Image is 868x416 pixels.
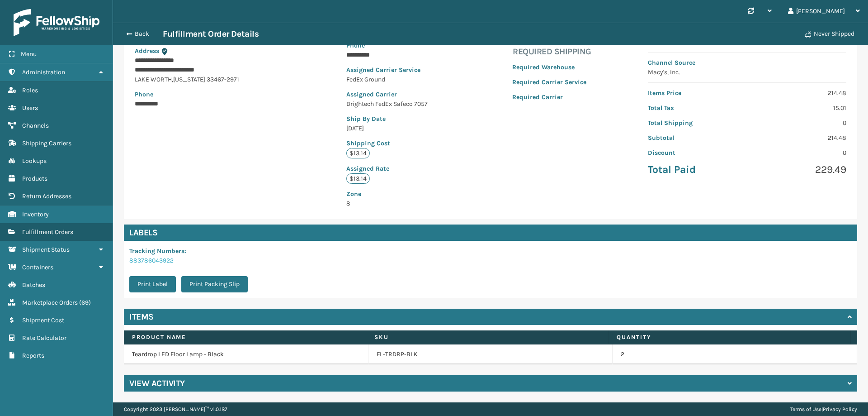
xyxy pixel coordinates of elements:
span: Roles [22,86,38,94]
button: Back [121,30,163,38]
span: , [172,76,173,83]
p: Required Warehouse [512,62,586,72]
span: 8 [346,189,451,207]
p: Total Tax [648,103,741,113]
p: 0 [753,148,846,158]
p: Shipping Cost [346,139,451,148]
span: Rate Calculator [22,334,66,342]
p: Channel Source [648,58,846,67]
p: Brightech FedEx Safeco 7057 [346,99,451,109]
p: Copyright 2023 [PERSON_NAME]™ v 1.0.187 [124,402,227,416]
img: logo [14,9,99,36]
span: Batches [22,281,45,289]
p: Assigned Rate [346,164,451,173]
p: Phone [135,90,284,99]
h3: Fulfillment Order Details [163,29,259,39]
p: 0 [753,118,846,128]
td: 2 [613,344,857,364]
p: $13.14 [346,173,370,184]
p: Total Paid [648,163,741,177]
p: Discount [648,148,741,158]
i: Never Shipped [805,31,811,38]
span: 33467-2971 [207,76,239,83]
span: Return Addresses [22,192,71,200]
a: FL-TRDRP-BLK [377,350,418,359]
p: Assigned Carrier Service [346,65,451,75]
p: Ship By Date [346,114,451,124]
p: Required Carrier [512,92,586,102]
p: Assigned Carrier [346,90,451,99]
span: Channels [22,122,49,129]
span: ( 69 ) [79,299,91,306]
a: Terms of Use [790,406,821,412]
span: Tracking Numbers : [129,247,186,255]
span: Administration [22,68,65,76]
span: Shipment Cost [22,316,64,324]
p: $13.14 [346,148,370,158]
p: 214.48 [753,88,846,98]
p: [DATE] [346,124,451,133]
span: Reports [22,352,44,359]
span: LAKE WORTH [135,76,172,83]
p: 15.01 [753,103,846,113]
span: Marketplace Orders [22,299,78,306]
p: Subtotal [648,133,741,143]
span: Shipping Carriers [22,139,71,147]
button: Print Label [129,276,176,292]
span: Menu [21,50,37,58]
p: Phone [346,41,451,50]
span: Lookups [22,157,47,165]
span: Products [22,175,47,182]
span: Address [135,47,159,55]
label: SKU [374,333,600,341]
td: Teardrop LED Floor Lamp - Black [124,344,368,364]
p: 229.49 [753,163,846,177]
button: Print Packing Slip [181,276,248,292]
label: Product Name [132,333,358,341]
a: 883786043922 [129,257,174,264]
p: Required Carrier Service [512,77,586,87]
button: Never Shipped [799,25,860,43]
p: Zone [346,189,451,199]
h4: Required Shipping [513,46,592,57]
p: Items Price [648,88,741,98]
span: Fulfillment Orders [22,228,73,236]
p: 214.48 [753,133,846,143]
span: Users [22,104,38,112]
p: Total Shipping [648,118,741,128]
span: [US_STATE] [173,76,205,83]
p: Macy's, Inc. [648,67,846,77]
label: Quantity [617,333,842,341]
h4: Labels [124,225,857,241]
p: FedEx Ground [346,75,451,84]
span: Inventory [22,210,49,218]
h4: Items [129,311,154,322]
span: Shipment Status [22,246,70,253]
div: | [790,402,857,416]
a: Privacy Policy [823,406,857,412]
h4: View Activity [129,378,185,389]
span: Containers [22,263,53,271]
